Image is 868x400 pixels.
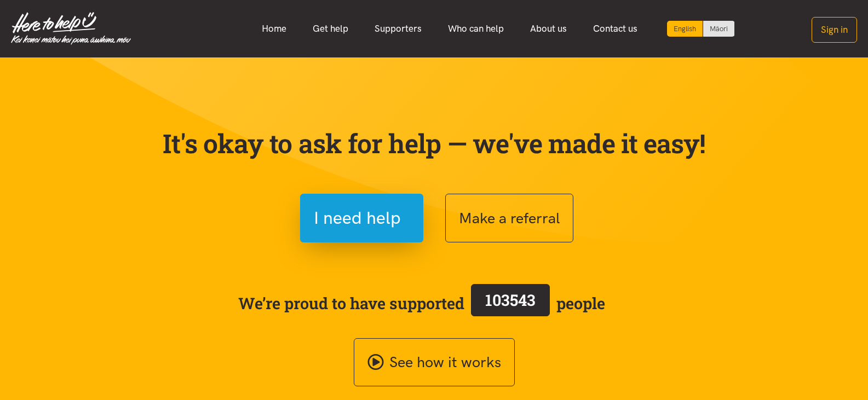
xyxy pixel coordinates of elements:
[361,17,435,40] a: Supporters
[249,17,300,40] a: Home
[160,127,708,159] p: It's okay to ask for help — we've made it easy!
[812,17,857,43] button: Sign in
[314,204,401,232] span: I need help
[238,282,605,324] span: We’re proud to have supported people
[354,338,515,387] a: See how it works
[300,17,361,40] a: Get help
[703,21,734,37] a: Switch to Te Reo Māori
[485,289,536,310] span: 103543
[11,12,131,45] img: Home
[445,194,573,242] button: Make a referral
[464,282,556,324] a: 103543
[517,17,580,40] a: About us
[667,21,735,37] div: Language toggle
[667,21,703,37] div: Current language
[580,17,651,40] a: Contact us
[300,194,423,242] button: I need help
[435,17,517,40] a: Who can help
